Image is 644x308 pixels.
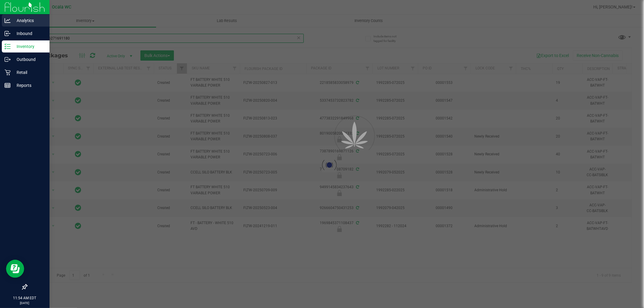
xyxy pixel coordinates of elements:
p: Inbound [11,30,47,37]
inline-svg: Inventory [5,43,11,49]
p: Reports [11,82,47,89]
iframe: Resource center [6,260,24,278]
inline-svg: Outbound [5,56,11,62]
inline-svg: Retail [5,69,11,75]
p: Inventory [11,43,47,50]
inline-svg: Inbound [5,30,11,37]
p: 11:54 AM EDT [3,295,47,301]
inline-svg: Analytics [5,17,11,24]
p: [DATE] [3,301,47,305]
p: Analytics [11,17,47,24]
p: Outbound [11,56,47,63]
inline-svg: Reports [5,82,11,88]
p: Retail [11,69,47,76]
